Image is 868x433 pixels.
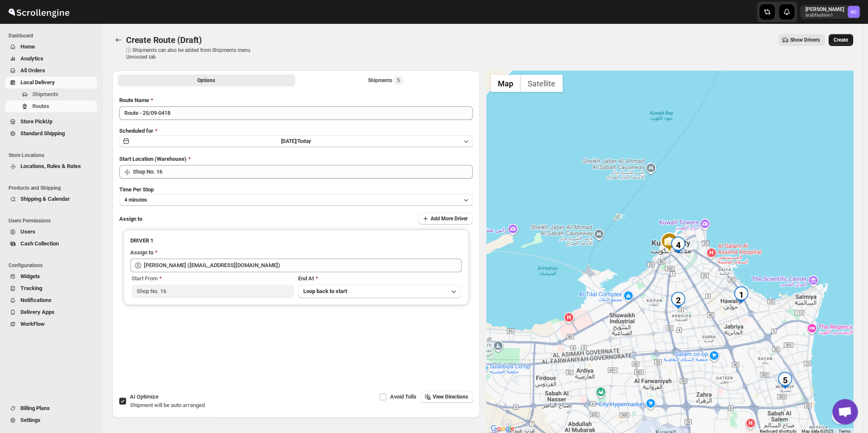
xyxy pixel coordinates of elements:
span: Add More Driver [431,215,468,222]
span: Time Per Stop [119,186,154,193]
span: Route Name [119,97,149,103]
span: Tracking [20,285,42,291]
span: Shipping & Calendar [20,196,70,202]
div: End At [298,274,460,283]
span: Avoid Tolls [390,393,417,400]
span: Start From [132,275,158,282]
p: [PERSON_NAME] [805,6,844,13]
span: Show Drivers [790,37,820,43]
span: Store PickUp [20,118,52,125]
button: Map camera controls [832,407,849,424]
button: Add More Driver [419,213,473,225]
span: Create [834,37,848,43]
input: Search location [133,165,473,179]
span: 4 minutes [124,197,147,203]
div: 2 [670,292,687,309]
span: Store Locations [9,152,98,159]
span: WorkFlow [20,321,45,327]
button: WorkFlow [5,318,97,330]
button: Show satellite imagery [520,75,563,92]
span: Local Delivery [20,79,55,85]
span: Notifications [20,297,52,303]
button: Analytics [5,53,97,65]
button: 4 minutes [119,194,473,206]
button: Tracking [5,282,97,294]
span: Dashboard [9,32,98,39]
button: Billing Plans [5,402,97,414]
span: Settings [20,417,40,423]
span: Routes [32,103,49,109]
input: Search assignee [144,259,462,272]
button: Delivery Apps [5,306,97,318]
div: Shipments [368,76,403,85]
button: All Route Options [118,74,295,86]
button: Users [5,226,97,238]
button: Locations, Rules & Rates [5,160,97,172]
h3: DRIVER 1 [130,236,462,245]
button: Routes [112,34,124,46]
span: Cash Collection [20,240,59,247]
span: Delivery Apps [20,309,55,315]
button: Cash Collection [5,238,97,250]
span: Shipments [32,91,58,97]
span: View Directions [433,393,468,400]
button: View Directions [421,391,473,403]
div: Open chat [832,399,858,424]
span: Abizer Chikhly [848,6,859,18]
img: ScrollEngine [7,1,71,23]
span: Users [20,228,35,235]
button: [DATE]|Today [119,135,473,147]
button: All Orders [5,65,97,77]
span: Scheduled for [119,128,153,134]
span: Assign to [119,216,142,222]
span: Start Location (Warehouse) [119,156,187,162]
span: Standard Shipping [20,130,65,137]
div: 5 [776,372,793,389]
div: 4 [670,236,687,254]
span: Shipment will be auto arranged [130,402,205,408]
span: 5 [397,77,400,84]
button: Settings [5,414,97,426]
span: Create Route (Draft) [126,35,202,45]
div: 1 [733,286,750,303]
button: Show Drivers [778,34,825,46]
span: Today [297,138,311,144]
button: Routes [5,100,97,112]
button: Create [828,34,853,46]
span: Home [20,43,35,50]
button: Shipping & Calendar [5,193,97,205]
span: Analytics [20,55,43,62]
span: Billing Plans [20,405,50,411]
span: Options [197,77,215,84]
div: Assign to [130,248,153,257]
button: Show street map [491,75,520,92]
button: Widgets [5,271,97,282]
span: [DATE] | [281,138,297,144]
span: Widgets [20,273,40,279]
span: Locations, Rules & Rates [20,163,81,169]
input: Eg: Bengaluru Route [119,106,473,120]
span: Users Permissions [9,217,98,224]
button: Selected Shipments [297,74,474,86]
span: Loop back to start [303,288,347,294]
span: All Orders [20,67,45,74]
text: AC [851,9,857,15]
span: Products and Shipping [9,185,98,191]
div: All Route Options [112,89,480,372]
button: Home [5,41,97,53]
p: ⓘ Shipments can also be added from Shipments menu Unrouted tab [126,47,260,60]
button: User menu [800,5,860,19]
button: Shipments [5,88,97,100]
p: arabfashion1 [805,13,844,18]
span: Configurations [9,262,98,269]
button: Notifications [5,294,97,306]
span: AI Optimize [130,393,158,400]
button: Loop back to start [298,285,460,298]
